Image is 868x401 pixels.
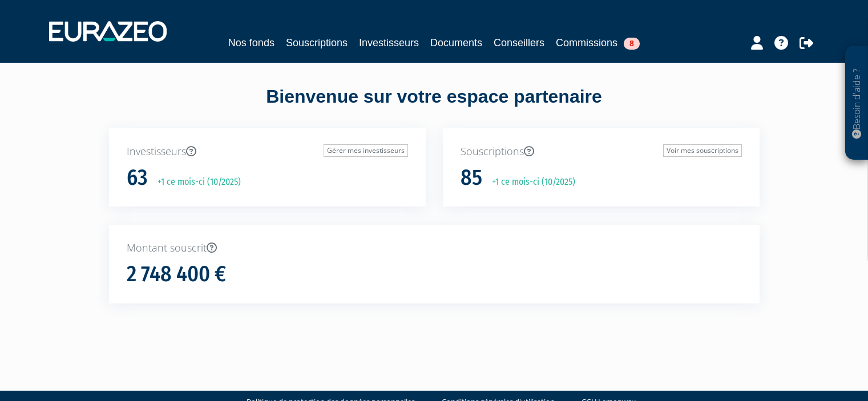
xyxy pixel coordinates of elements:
h1: 63 [127,166,148,190]
p: Besoin d'aide ? [850,52,863,155]
p: +1 ce mois-ci (10/2025) [484,176,575,189]
div: Bienvenue sur votre espace partenaire [100,84,768,128]
p: Montant souscrit [127,241,742,256]
p: Souscriptions [461,144,742,159]
a: Documents [430,35,482,51]
a: Voir mes souscriptions [663,144,742,157]
p: +1 ce mois-ci (10/2025) [150,176,241,189]
h1: 85 [461,166,482,190]
h1: 2 748 400 € [127,262,226,286]
a: Nos fonds [228,35,274,51]
a: Souscriptions [286,35,348,51]
a: Gérer mes investisseurs [324,144,408,157]
span: 8 [624,38,640,50]
p: Investisseurs [127,144,408,159]
a: Conseillers [494,35,544,51]
img: 1732889491-logotype_eurazeo_blanc_rvb.png [49,21,167,42]
a: Commissions8 [556,35,640,51]
a: Investisseurs [359,35,419,51]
